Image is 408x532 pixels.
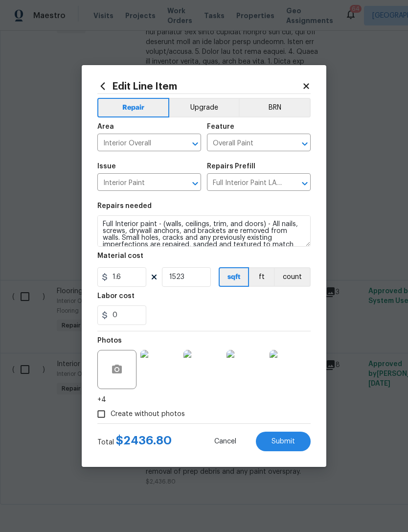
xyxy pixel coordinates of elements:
[272,438,295,445] span: Submit
[97,253,143,259] h5: Material cost
[97,293,135,300] h5: Labor cost
[97,163,116,170] h5: Issue
[219,267,249,287] button: sqft
[97,203,152,209] h5: Repairs needed
[298,137,312,151] button: Open
[207,123,234,130] h5: Feature
[214,438,236,445] span: Cancel
[188,137,202,151] button: Open
[249,267,274,287] button: ft
[97,436,172,447] div: Total
[97,337,122,344] h5: Photos
[169,98,239,117] button: Upgrade
[274,267,311,287] button: count
[256,432,311,451] button: Submit
[97,98,169,117] button: Repair
[298,177,312,190] button: Open
[188,177,202,190] button: Open
[207,163,255,170] h5: Repairs Prefill
[111,409,185,419] span: Create without photos
[116,435,172,446] span: $ 2436.80
[97,215,311,247] textarea: Full Interior paint - (walls, ceilings, trim, and doors) - All nails, screws, drywall anchors, an...
[199,432,252,451] button: Cancel
[97,81,302,92] h2: Edit Line Item
[239,98,311,117] button: BRN
[97,395,106,405] span: +4
[97,123,114,130] h5: Area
